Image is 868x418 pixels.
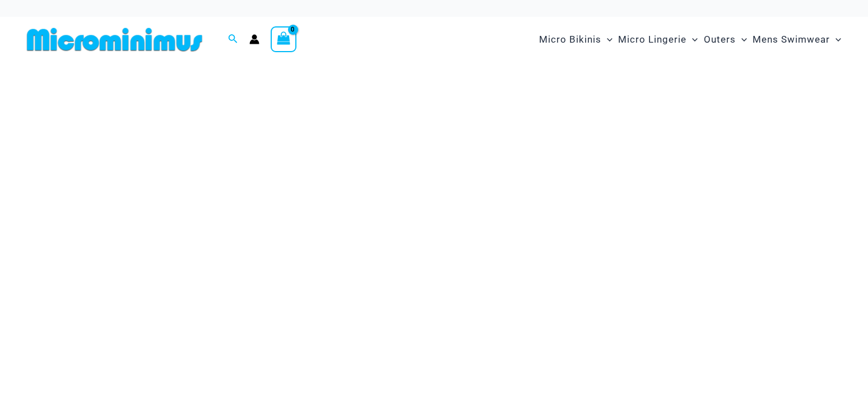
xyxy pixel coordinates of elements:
[701,22,750,57] a: OutersMenu ToggleMenu Toggle
[704,25,736,54] span: Outers
[228,33,238,47] a: Search icon link
[249,34,259,44] a: Account icon link
[736,25,747,54] span: Menu Toggle
[830,25,841,54] span: Menu Toggle
[271,26,296,52] a: View Shopping Cart, empty
[618,25,686,54] span: Micro Lingerie
[535,21,846,58] nav: Site Navigation
[22,27,207,52] img: MM SHOP LOGO FLAT
[750,22,844,57] a: Mens SwimwearMenu ToggleMenu Toggle
[686,25,698,54] span: Menu Toggle
[601,25,612,54] span: Menu Toggle
[536,22,615,57] a: Micro BikinisMenu ToggleMenu Toggle
[615,22,700,57] a: Micro LingerieMenu ToggleMenu Toggle
[753,25,830,54] span: Mens Swimwear
[539,25,601,54] span: Micro Bikinis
